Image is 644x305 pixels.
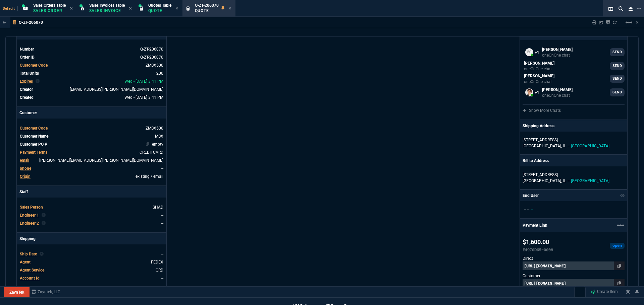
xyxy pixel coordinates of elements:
[20,87,33,92] span: Creator
[524,73,554,79] p: [PERSON_NAME]
[20,63,48,68] span: Customer Code
[523,247,553,253] p: E4970D65-0008
[17,107,166,119] p: Customer
[20,47,34,52] span: Number
[20,95,34,100] span: Created
[523,178,562,183] span: [GEOGRAPHIC_DATA],
[523,108,561,113] a: Show More Chats
[33,3,66,8] span: Sales Orders Table
[19,20,43,25] p: Q-ZT-206070
[3,6,18,11] span: Default
[148,3,171,8] span: Quotes Table
[124,95,163,100] span: 2025-08-13T15:41:30.369Z
[20,174,31,179] a: Origin
[20,142,47,147] span: Customer PO #
[523,172,625,178] p: [STREET_ADDRESS]
[19,54,164,61] tr: See Marketplace Order
[89,3,125,8] span: Sales Invoices Table
[524,66,554,72] p: oneOnOne chat
[523,60,625,72] a: carlos.ocampo@fornida.com,seti.shadab@fornida.com
[19,62,164,69] tr: undefined
[523,137,625,143] p: [STREET_ADDRESS]
[19,259,164,265] tr: undefined
[524,207,526,212] span: --
[20,260,31,264] span: Agent
[616,221,625,229] mat-icon: Example home icon
[19,78,164,85] tr: undefined
[523,46,625,59] a: Brian.Over@fornida.com,seti.shadab@fornida.com
[19,204,164,211] tr: undefined
[89,8,123,13] p: Sales Invoice
[523,255,625,261] p: Direct
[527,207,529,212] span: --
[523,261,625,270] p: [URL][DOMAIN_NAME]
[20,166,31,171] span: phone
[19,275,164,282] tr: undefined
[610,88,625,96] a: SEND
[42,212,46,218] nx-icon: Clear selected rep
[152,142,163,147] a: empty
[19,212,164,219] tr: undefined
[161,276,163,281] a: --
[19,133,164,140] tr: undefined
[42,220,46,226] nx-icon: Clear selected rep
[129,6,132,11] nx-icon: Close Tab
[19,157,164,164] tr: kyle.wiemann@mbx.com
[588,287,621,297] a: Create Item
[623,286,633,298] a: REPORT A BUG
[19,149,164,156] tr: undefined
[20,55,35,60] span: Order ID
[156,71,163,76] span: 200
[563,178,566,183] span: IL
[610,243,625,249] div: open
[568,178,570,183] span: --
[20,213,39,218] span: Engineer 1
[542,93,573,98] p: oneOnOne chat
[151,260,163,264] a: FEDEX
[563,144,566,148] span: IL
[20,268,44,273] span: Agent Service
[146,63,163,68] a: ZMBX500
[523,193,539,199] p: End User
[17,233,166,244] p: Shipping
[70,6,73,11] nx-icon: Close Tab
[19,173,164,180] tr: undefined
[523,273,625,279] p: Customer
[542,87,573,93] p: [PERSON_NAME]
[568,144,570,148] span: --
[20,134,48,139] span: Customer Name
[531,207,533,212] span: --
[524,60,554,66] p: [PERSON_NAME]
[523,86,625,99] a: seti.shadab@fornida.com,sarah.costa@fornida.com
[228,6,231,11] nx-icon: Close Tab
[146,126,163,131] span: ZMBX500
[523,237,553,247] p: $1,600.00
[523,73,625,84] a: seti.shadab@fornida.com,alicia.bostic@fornida.com
[175,6,178,11] nx-icon: Close Tab
[148,8,171,13] p: Quote
[571,178,609,183] span: [GEOGRAPHIC_DATA]
[20,205,43,210] span: Sales Person
[523,158,549,164] p: Bill to Address
[20,79,33,84] span: Expires
[636,20,639,25] a: Hide Workbench
[19,141,164,148] tr: undefined
[19,220,164,227] tr: undefined
[637,5,641,12] nx-icon: Open New Tab
[542,47,573,53] p: [PERSON_NAME]
[33,8,66,13] p: Sales Order
[19,86,164,93] tr: undefined
[195,3,219,8] span: Q-ZT-206070
[610,62,625,70] a: SEND
[620,193,625,199] nx-icon: Show/Hide End User to Customer
[17,186,166,198] p: Staff
[19,70,164,77] tr: undefined
[625,18,633,26] mat-icon: Example home icon
[542,53,573,58] p: oneOnOne chat
[606,5,616,13] nx-icon: Split Panels
[523,222,547,228] p: Payment Link
[626,5,635,13] nx-icon: Close Workbench
[19,94,164,101] tr: undefined
[610,75,625,83] a: SEND
[610,48,625,56] a: SEND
